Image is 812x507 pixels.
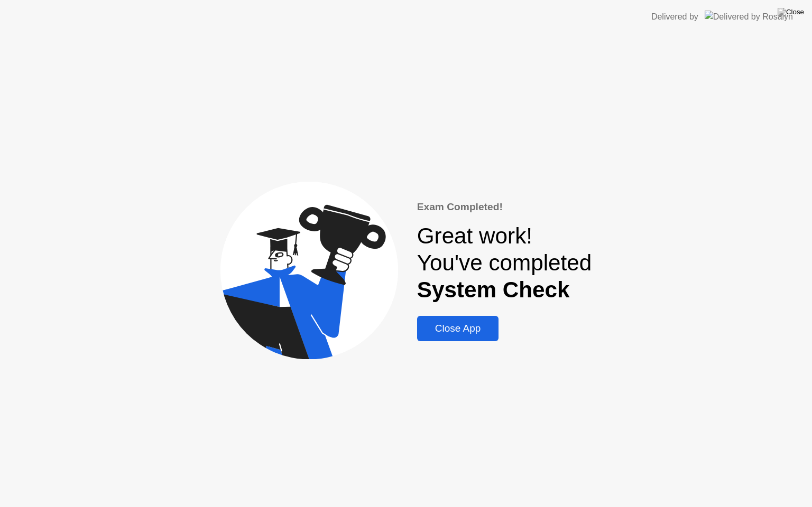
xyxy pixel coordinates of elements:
button: Close App [417,316,499,341]
div: Delivered by [651,11,698,23]
div: Exam Completed! [417,200,592,215]
img: Close [778,8,804,16]
div: Close App [420,323,496,334]
img: Delivered by Rosalyn [705,11,793,23]
div: Great work! You've completed [417,223,592,303]
b: System Check [417,277,570,302]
